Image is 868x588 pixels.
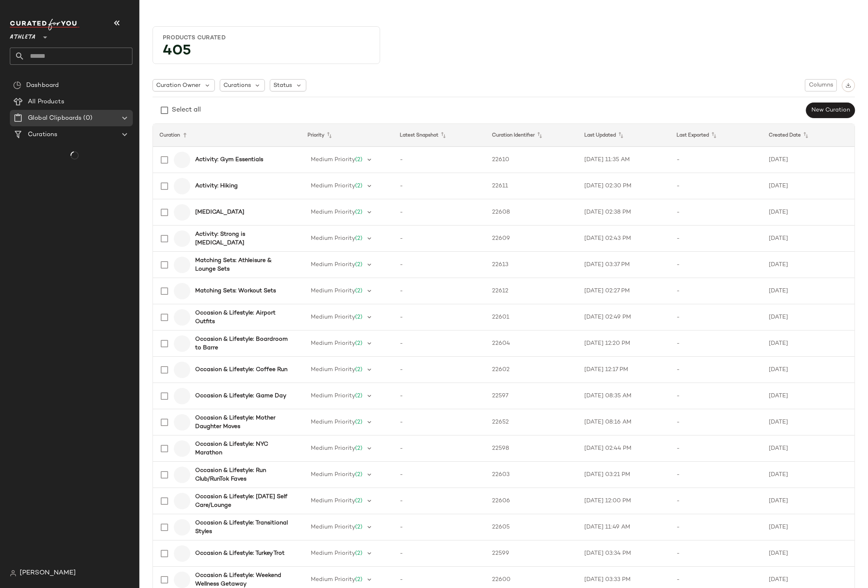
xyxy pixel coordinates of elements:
span: Medium Priority [311,183,355,189]
td: - [670,147,762,173]
td: - [670,514,762,540]
td: - [393,435,485,462]
img: cfy_white_logo.C9jOOHJF.svg [10,19,80,30]
td: [DATE] 12:20 PM [578,330,670,357]
td: - [393,147,485,173]
th: Priority [301,124,393,147]
span: Columns [809,82,833,89]
th: Curation Identifier [485,124,578,147]
th: Latest Snapshot [393,124,485,147]
td: 22606 [485,488,578,514]
span: Medium Priority [311,472,355,478]
td: 22652 [485,409,578,435]
span: Medium Priority [311,524,355,530]
td: - [393,540,485,567]
span: Curations [28,130,57,139]
td: [DATE] 02:27 PM [578,278,670,304]
span: Medium Priority [311,209,355,215]
span: Athleta [10,28,35,43]
b: Occasion & Lifestyle: Boardroom to Barre [195,335,291,352]
span: (2) [355,577,362,583]
b: Activity: Strong is [MEDICAL_DATA] [195,230,291,247]
b: Activity: Hiking [195,182,238,190]
td: [DATE] [762,462,854,488]
td: - [670,409,762,435]
b: Matching Sets: Workout Sets [195,287,276,295]
td: [DATE] 08:16 AM [578,409,670,435]
td: - [393,357,485,383]
td: [DATE] [762,540,854,567]
td: [DATE] 08:35 AM [578,383,670,409]
td: - [393,383,485,409]
td: 22598 [485,435,578,462]
span: Curation Owner [156,81,200,90]
td: 22613 [485,252,578,278]
span: Medium Priority [311,288,355,294]
b: Activity: Gym Essentials [195,155,263,164]
span: All Products [28,97,64,107]
span: (2) [355,157,362,163]
span: Medium Priority [311,262,355,268]
span: (0) [82,114,92,123]
td: - [670,173,762,199]
td: - [393,409,485,435]
td: [DATE] 02:30 PM [578,173,670,199]
span: (2) [355,498,362,504]
td: - [393,226,485,252]
b: Occasion & Lifestyle: Turkey Trot [195,549,285,558]
span: (2) [355,262,362,268]
img: svg%3e [13,81,21,89]
td: - [393,330,485,357]
span: (2) [355,367,362,373]
td: [DATE] 02:44 PM [578,435,670,462]
th: Last Exported [670,124,762,147]
td: [DATE] [762,226,854,252]
td: - [670,252,762,278]
td: [DATE] [762,278,854,304]
td: - [670,488,762,514]
td: [DATE] 12:00 PM [578,488,670,514]
td: [DATE] 11:35 AM [578,147,670,173]
b: Occasion & Lifestyle: NYC Marathon [195,440,291,457]
span: Medium Priority [311,314,355,320]
div: Select all [172,105,201,115]
span: [PERSON_NAME] [20,568,76,578]
td: [DATE] [762,173,854,199]
span: (2) [355,235,362,242]
span: Medium Priority [311,157,355,163]
td: 22608 [485,199,578,226]
td: [DATE] [762,304,854,330]
span: (2) [355,340,362,346]
td: [DATE] 03:21 PM [578,462,670,488]
span: New Curation [811,107,850,114]
b: Occasion & Lifestyle: Mother Daughter Moves [195,414,291,431]
td: [DATE] [762,383,854,409]
td: 22603 [485,462,578,488]
button: Columns [805,79,837,91]
td: 22610 [485,147,578,173]
td: [DATE] [762,514,854,540]
td: - [670,462,762,488]
td: - [393,173,485,199]
td: - [393,252,485,278]
span: Medium Priority [311,445,355,451]
span: Medium Priority [311,419,355,425]
span: Medium Priority [311,393,355,399]
td: [DATE] [762,488,854,514]
b: [MEDICAL_DATA] [195,208,244,217]
b: Occasion & Lifestyle: [DATE] Self Care/Lounge [195,492,291,510]
td: [DATE] 02:43 PM [578,226,670,252]
span: (2) [355,445,362,451]
td: [DATE] 02:49 PM [578,304,670,330]
td: - [393,304,485,330]
td: - [670,330,762,357]
td: [DATE] [762,330,854,357]
td: [DATE] 12:17 PM [578,357,670,383]
td: 22612 [485,278,578,304]
td: - [393,278,485,304]
span: Medium Priority [311,340,355,346]
img: svg%3e [10,570,16,577]
td: 22604 [485,330,578,357]
th: Curation [153,124,301,147]
td: - [670,383,762,409]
